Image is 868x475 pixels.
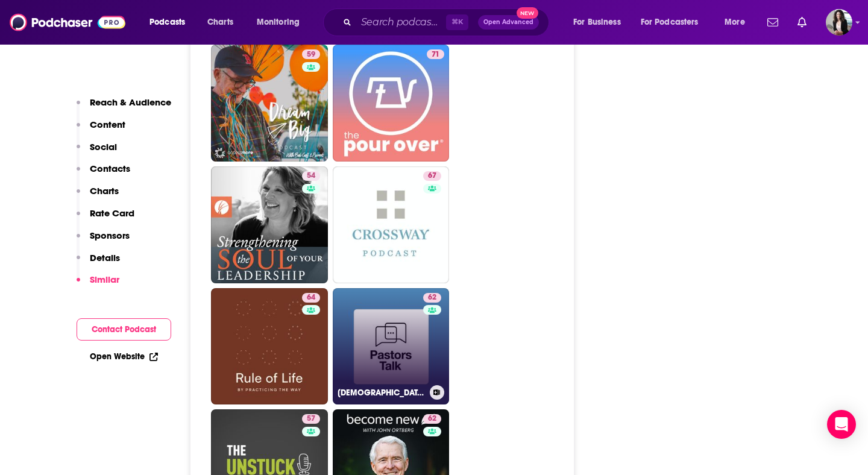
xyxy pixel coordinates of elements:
button: open menu [565,13,636,32]
img: Podchaser - Follow, Share and Rate Podcasts [10,11,125,34]
span: ⌘ K [446,14,468,30]
span: 64 [307,292,315,304]
p: Social [90,141,117,153]
button: Similar [77,274,119,296]
span: 67 [428,170,436,182]
button: Reach & Audience [77,96,171,119]
a: 62 [423,414,441,424]
button: Contacts [77,163,130,185]
span: Monitoring [257,14,300,31]
button: open menu [248,13,315,32]
span: Charts [207,14,233,31]
span: More [725,14,745,31]
span: New [517,7,538,19]
button: Details [77,252,120,274]
span: 59 [307,49,315,61]
span: Open Advanced [483,19,533,25]
input: Search podcasts, credits, & more... [356,13,446,32]
span: 62 [428,413,436,425]
a: 59 [211,45,328,162]
p: Content [90,119,125,130]
button: Contact Podcast [77,318,171,341]
span: For Business [573,14,621,31]
p: Contacts [90,163,130,174]
button: open menu [141,13,201,32]
p: Sponsors [90,230,130,241]
img: User Profile [826,9,852,36]
span: Logged in as ElizabethCole [826,9,852,36]
a: Show notifications dropdown [763,12,783,33]
button: open menu [716,13,760,32]
span: For Podcasters [641,14,699,31]
a: Open Website [90,351,158,362]
h3: [DEMOGRAPHIC_DATA] Talk - A podcast by 9Marks [338,388,425,398]
button: Show profile menu [826,9,852,36]
button: Sponsors [77,230,130,252]
span: 62 [428,292,436,304]
a: 71 [333,45,450,162]
a: 64 [302,293,320,303]
a: Charts [200,13,241,32]
p: Similar [90,274,119,285]
p: Rate Card [90,207,134,219]
a: 67 [423,171,441,181]
button: Charts [77,185,119,207]
p: Details [90,252,120,263]
span: 71 [432,49,439,61]
span: 54 [307,170,315,182]
button: Content [77,119,125,141]
button: open menu [633,13,716,32]
a: 64 [211,288,328,405]
a: 54 [302,171,320,181]
p: Charts [90,185,119,197]
a: Show notifications dropdown [793,12,811,33]
button: Social [77,141,117,163]
a: 71 [427,49,444,59]
p: Reach & Audience [90,96,171,108]
a: 54 [211,166,328,283]
a: 59 [302,49,320,59]
a: 57 [302,414,320,424]
span: Podcasts [149,14,185,31]
button: Rate Card [77,207,134,230]
div: Search podcasts, credits, & more... [335,8,561,36]
a: 62 [423,293,441,303]
a: 67 [333,166,450,283]
div: Open Intercom Messenger [827,410,856,439]
button: Open AdvancedNew [478,15,539,30]
span: 57 [307,413,315,425]
a: 62[DEMOGRAPHIC_DATA] Talk - A podcast by 9Marks [333,288,450,405]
